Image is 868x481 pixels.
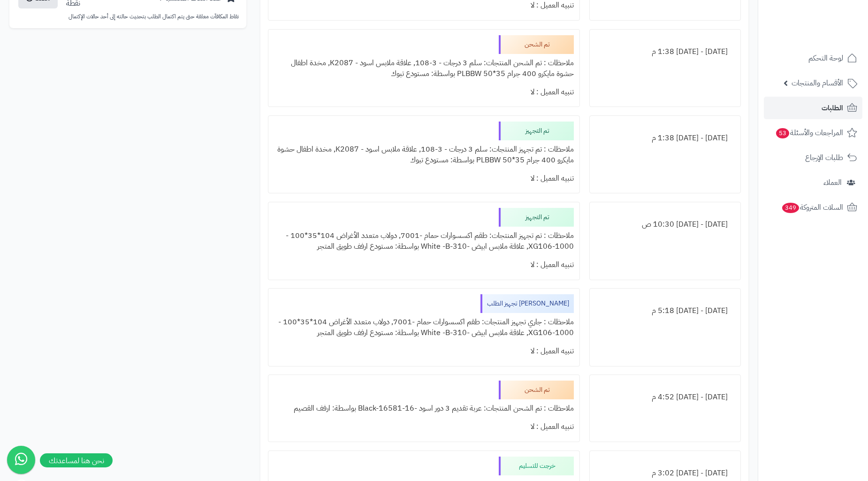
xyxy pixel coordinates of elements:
span: الأقسام والمنتجات [792,76,843,90]
div: [DATE] - [DATE] 1:38 م [595,129,735,147]
div: [PERSON_NAME] تجهيز الطلب [480,294,574,313]
span: المراجعات والأسئلة [775,126,843,139]
a: طلبات الإرجاع [764,146,862,169]
div: تم التجهيز [499,122,574,140]
span: السلات المتروكة [781,201,843,214]
div: [DATE] - [DATE] 10:30 ص [595,215,735,234]
div: [DATE] - [DATE] 1:38 م [595,43,735,61]
span: لوحة التحكم [808,52,843,65]
div: تنبيه العميل : لا [274,256,574,274]
a: لوحة التحكم [764,47,862,69]
div: ملاحظات : تم تجهيز المنتجات: سلم 3 درجات - 3-108, علاقة ملابس اسود - K2087, مخدة اطفال حشوة مايكر... [274,140,574,169]
a: السلات المتروكة349 [764,196,862,219]
div: تنبيه العميل : لا [274,418,574,436]
a: الطلبات [764,97,862,119]
span: 53 [776,128,789,138]
img: logo-2.png [804,26,859,46]
a: المراجعات والأسئلة53 [764,122,862,144]
div: تم الشحن [499,35,574,54]
a: العملاء [764,171,862,194]
div: تم التجهيز [499,208,574,227]
div: ملاحظات : جاري تجهيز المنتجات: طقم اكسسوارات حمام -7001, دولاب متعدد الأغراض 104*35*100 -XG106-10... [274,313,574,342]
div: خرجت للتسليم [499,457,574,475]
div: ملاحظات : تم الشحن المنتجات: سلم 3 درجات - 3-108, علاقة ملابس اسود - K2087, مخدة اطفال حشوة مايكر... [274,54,574,83]
p: نقاط المكافآت معلقة حتى يتم اكتمال الطلب بتحديث حالته إلى أحد حالات الإكتمال [17,13,239,21]
div: ملاحظات : تم تجهيز المنتجات: طقم اكسسوارات حمام -7001, دولاب متعدد الأغراض 104*35*100 -XG106-1000... [274,227,574,256]
div: تنبيه العميل : لا [274,83,574,101]
div: [DATE] - [DATE] 5:18 م [595,302,735,320]
div: تنبيه العميل : لا [274,169,574,188]
span: طلبات الإرجاع [805,151,843,164]
span: 349 [782,203,799,213]
span: العملاء [823,176,842,189]
div: تم الشحن [499,381,574,399]
div: تنبيه العميل : لا [274,342,574,360]
span: الطلبات [822,101,843,115]
div: [DATE] - [DATE] 4:52 م [595,388,735,406]
div: ملاحظات : تم الشحن المنتجات: عربة تقديم 3 دور اسود -Black-16581-16 بواسطة: ارفف القصيم [274,399,574,418]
